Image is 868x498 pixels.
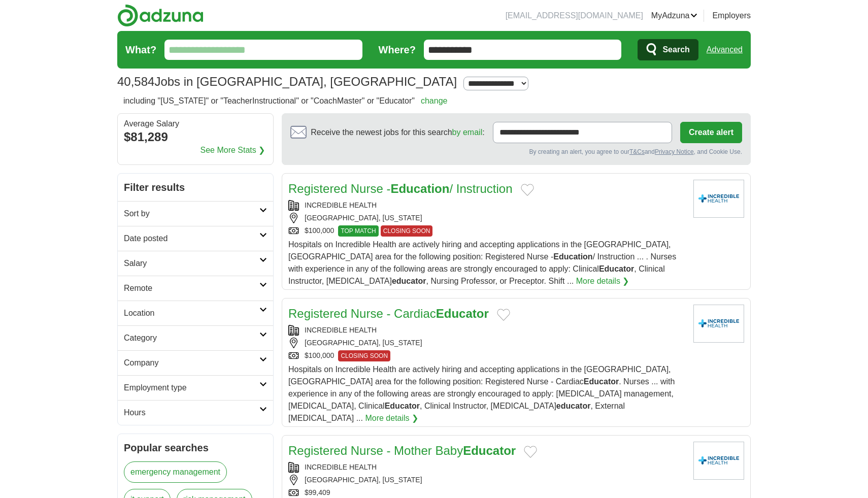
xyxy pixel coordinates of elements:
h2: Salary [124,257,259,270]
a: Remote [118,276,273,301]
label: Where? [379,42,416,57]
button: Add to favorite jobs [497,309,510,321]
a: Location [118,301,273,325]
a: More details ❯ [365,412,418,424]
h2: Filter results [118,174,273,201]
strong: educator [556,402,591,410]
a: Salary [118,251,273,276]
strong: Educator [385,402,420,410]
li: [EMAIL_ADDRESS][DOMAIN_NAME] [506,10,643,22]
h2: Employment type [124,382,259,394]
a: T&Cs [629,148,645,155]
h1: Jobs in [GEOGRAPHIC_DATA], [GEOGRAPHIC_DATA] [117,75,457,88]
a: Registered Nurse -Education/ Instruction [288,182,513,195]
a: Sort by [118,201,273,226]
h2: Popular searches [124,440,267,455]
strong: Education [553,252,592,261]
button: Create alert [680,122,742,143]
div: $99,409 [288,487,685,498]
h2: Sort by [124,208,259,220]
span: Receive the newest jobs for this search : [311,126,484,139]
a: by email [452,128,483,137]
h2: Company [124,357,259,369]
a: Advanced [707,40,743,60]
img: Adzuna logo [117,4,204,27]
div: [GEOGRAPHIC_DATA], [US_STATE] [288,338,685,348]
span: TOP MATCH [338,225,378,237]
button: Search [638,39,698,60]
span: CLOSING SOON [338,350,390,361]
h2: Remote [124,282,259,294]
a: See More Stats ❯ [201,144,265,156]
button: Add to favorite jobs [521,184,534,196]
h2: Date posted [124,233,259,245]
div: $100,000 [288,225,685,237]
a: Privacy Notice [655,148,694,155]
div: $100,000 [288,350,685,361]
a: MyAdzuna [651,10,698,22]
a: change [421,96,448,105]
h2: including "[US_STATE]" or "TeacherInstructional" or "CoachMaster" or "Educator" [123,95,447,107]
h2: Category [124,332,259,344]
a: emergency management [124,461,227,483]
strong: Educator [463,444,516,457]
a: Employment type [118,375,273,400]
div: By creating an alert, you agree to our and , and Cookie Use. [290,147,742,156]
span: Hospitals on Incredible Health are actively hiring and accepting applications in the [GEOGRAPHIC_... [288,240,676,285]
div: INCREDIBLE HEALTH [288,462,685,473]
img: Company logo [693,180,744,218]
a: Category [118,325,273,350]
a: Hours [118,400,273,425]
div: [GEOGRAPHIC_DATA], [US_STATE] [288,475,685,485]
a: Company [118,350,273,375]
img: Company logo [693,305,744,343]
a: Date posted [118,226,273,251]
span: 40,584 [117,73,154,91]
div: $81,289 [124,128,267,146]
span: Search [662,40,689,60]
strong: Education [390,182,449,195]
span: Hospitals on Incredible Health are actively hiring and accepting applications in the [GEOGRAPHIC_... [288,365,675,422]
a: Employers [712,10,751,22]
strong: Educator [584,377,619,386]
img: Company logo [693,442,744,480]
div: INCREDIBLE HEALTH [288,325,685,336]
div: INCREDIBLE HEALTH [288,200,685,211]
div: [GEOGRAPHIC_DATA], [US_STATE] [288,213,685,223]
strong: educator [392,277,426,285]
h2: Location [124,307,259,319]
h2: Hours [124,407,259,419]
span: CLOSING SOON [381,225,433,237]
strong: Educator [436,307,489,320]
a: Registered Nurse - Mother BabyEducator [288,444,516,457]
a: More details ❯ [576,275,629,287]
strong: Educator [599,264,634,273]
a: Registered Nurse - CardiacEducator [288,307,489,320]
div: Average Salary [124,120,267,128]
button: Add to favorite jobs [524,446,537,458]
label: What? [125,42,156,57]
